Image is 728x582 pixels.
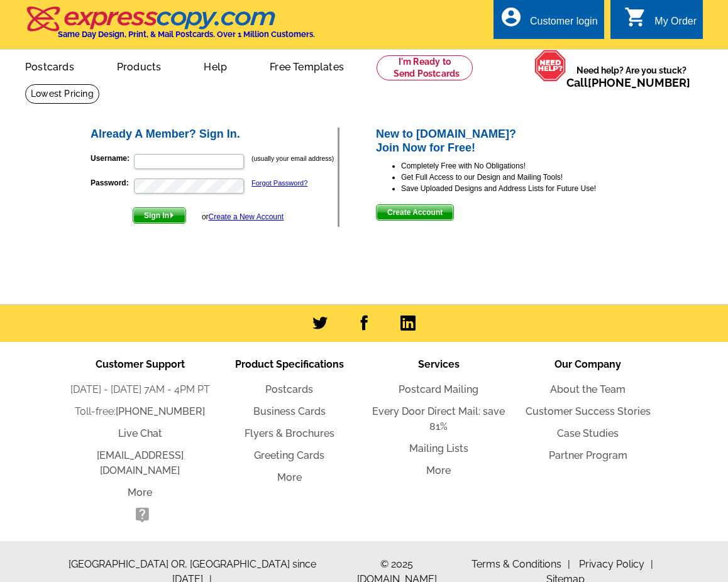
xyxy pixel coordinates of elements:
[251,179,307,187] a: Forgot Password?
[376,128,639,155] h2: New to [DOMAIN_NAME]? Join Now for Free!
[97,51,182,80] a: Products
[579,558,653,570] a: Privacy Policy
[377,205,453,220] span: Create Account
[253,405,326,417] a: Business Cards
[25,15,315,39] a: Same Day Design, Print, & Mail Postcards. Over 1 Million Customers.
[500,14,598,30] a: account_circle Customer login
[530,16,598,33] div: Customer login
[116,405,205,417] a: [PHONE_NUMBER]
[169,212,175,218] img: button-next-arrow-white.png
[184,51,247,80] a: Help
[557,427,619,439] a: Case Studies
[235,358,344,370] span: Product Specifications
[472,558,570,570] a: Terms & Conditions
[245,427,334,439] a: Flyers & Brochures
[91,177,133,189] label: Password:
[97,449,184,476] a: [EMAIL_ADDRESS][DOMAIN_NAME]
[401,183,639,194] li: Save Uploaded Designs and Address Lists for Future Use!
[372,405,505,432] a: Every Door Direct Mail: save 81%
[588,76,690,89] a: [PHONE_NUMBER]
[566,64,697,89] span: Need help? Are you stuck?
[65,382,215,397] li: [DATE] - [DATE] 7AM - 4PM PT
[566,76,690,89] span: Call
[251,155,334,162] small: (usually your email address)
[91,128,338,141] h2: Already A Member? Sign In.
[202,211,284,222] div: or
[624,14,697,30] a: shopping_cart My Order
[376,204,454,221] button: Create Account
[209,212,284,221] a: Create a New Account
[554,358,621,370] span: Our Company
[91,153,133,164] label: Username:
[624,6,647,28] i: shopping_cart
[96,358,185,370] span: Customer Support
[133,207,186,224] button: Sign In
[549,449,627,461] a: Partner Program
[534,50,566,81] img: help
[58,30,315,39] h4: Same Day Design, Print, & Mail Postcards. Over 1 Million Customers.
[399,383,478,395] a: Postcard Mailing
[128,486,152,498] a: More
[250,51,364,80] a: Free Templates
[118,427,162,439] a: Live Chat
[277,471,302,483] a: More
[418,358,460,370] span: Services
[401,160,639,172] li: Completely Free with No Obligations!
[526,405,651,417] a: Customer Success Stories
[5,51,94,80] a: Postcards
[401,172,639,183] li: Get Full Access to our Design and Mailing Tools!
[65,404,215,419] li: Toll-free:
[550,383,626,395] a: About the Team
[654,16,697,33] div: My Order
[426,464,451,476] a: More
[254,449,324,461] a: Greeting Cards
[133,208,185,223] span: Sign In
[409,442,468,454] a: Mailing Lists
[265,383,313,395] a: Postcards
[500,6,522,28] i: account_circle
